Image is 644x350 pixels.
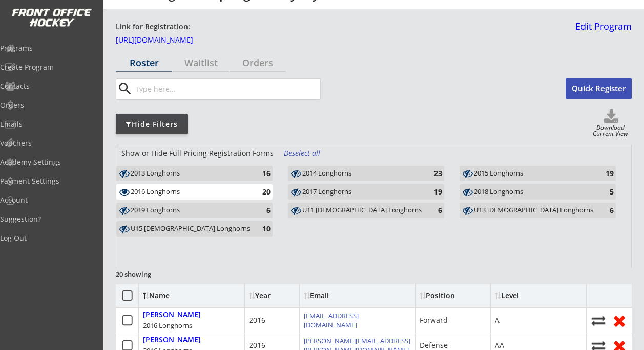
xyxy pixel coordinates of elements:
div: 2017 Longhorns [302,187,422,197]
div: 23 [422,169,442,177]
div: 5 [593,188,614,196]
div: Position [420,292,486,299]
a: Edit Program [571,22,632,40]
div: 2015 Longhorns [474,169,593,179]
div: 2018 Longhorns [474,188,593,196]
div: 2016 Longhorns [131,188,250,196]
div: U13 Female Longhorns [474,206,593,216]
div: 2013 Longhorns [131,169,250,178]
div: 6 [422,206,442,214]
div: Link for Registration: [116,22,192,32]
button: Remove from roster (no refund) [611,313,628,328]
div: 20 showing [116,269,190,279]
div: 2017 Longhorns [302,188,422,196]
div: A [495,315,500,325]
div: [PERSON_NAME] [143,336,201,344]
div: 2015 Longhorns [474,169,593,178]
div: U11 Female Longhorns [302,206,422,216]
div: Waitlist [173,58,229,67]
div: Year [249,292,295,299]
div: 6 [593,206,614,214]
div: U11 [DEMOGRAPHIC_DATA] Longhorns [302,206,422,215]
div: Deselect all [284,148,322,159]
div: 2016 Longhorns [131,187,250,197]
button: Click to download full roster. Your browser settings may try to block it, check your security set... [591,109,632,125]
div: Orders [230,58,286,67]
div: 2014 Longhorns [302,169,422,178]
div: 2013 Longhorns [131,169,250,179]
div: Roster [116,58,172,67]
div: 6 [250,206,271,214]
div: 2019 Longhorns [131,206,250,216]
div: 20 [250,188,271,196]
div: U15 [DEMOGRAPHIC_DATA] Longhorns [131,225,250,233]
div: 2016 [249,315,265,325]
button: Quick Register [566,78,632,99]
div: Name [143,292,226,299]
div: [PERSON_NAME] [143,310,201,319]
a: [EMAIL_ADDRESS][DOMAIN_NAME] [304,311,359,329]
div: U13 [DEMOGRAPHIC_DATA] Longhorns [474,206,593,215]
a: [URL][DOMAIN_NAME] [116,36,218,48]
div: 2014 Longhorns [302,169,422,179]
div: 2019 Longhorns [131,206,250,215]
button: search [116,81,133,97]
div: 19 [422,188,442,196]
div: Show or Hide Full Pricing Registration Forms [116,148,279,159]
div: Download Current View [589,125,632,139]
div: 19 [593,169,614,177]
div: 16 [250,169,271,177]
div: 2018 Longhorns [474,187,593,197]
img: FOH%20White%20Logo%20Transparent.png [11,8,92,27]
input: Type here... [133,79,320,99]
div: U15 Female Longhorns [131,224,250,234]
button: Move player [591,314,606,327]
div: Forward [420,315,448,325]
div: Level [495,292,582,299]
div: Email [304,292,396,299]
div: Hide Filters [116,119,188,129]
div: 10 [250,225,271,232]
div: 2016 Longhorns [143,321,192,330]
